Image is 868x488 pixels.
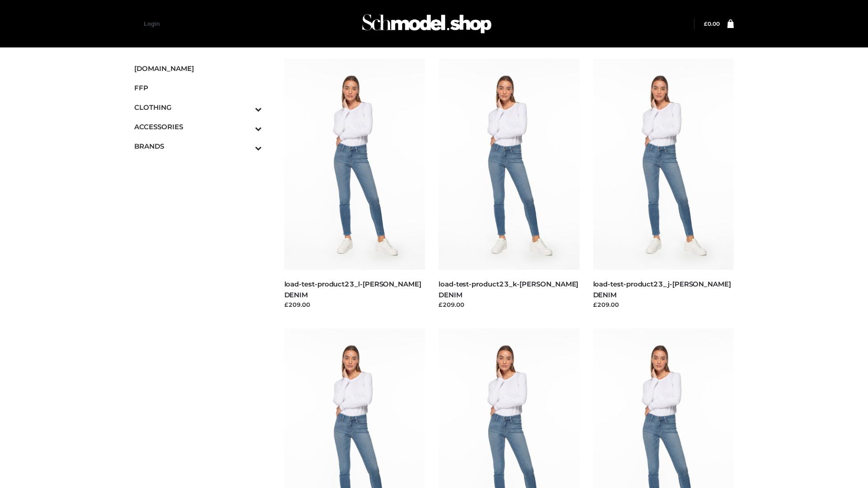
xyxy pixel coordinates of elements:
img: Schmodel Admin 964 [359,6,495,42]
button: Toggle Submenu [230,136,262,156]
span: £ [704,20,708,27]
a: £0.00 [704,20,720,27]
bdi: 0.00 [704,20,720,27]
span: FFP [134,83,262,93]
a: ACCESSORIESToggle Submenu [134,117,262,136]
a: [DOMAIN_NAME] [134,59,262,78]
div: £209.00 [284,300,425,309]
span: BRANDS [134,141,262,151]
button: Toggle Submenu [230,117,262,136]
a: load-test-product23_l-[PERSON_NAME] DENIM [284,280,421,299]
div: £209.00 [593,300,734,309]
a: CLOTHINGToggle Submenu [134,98,262,117]
a: load-test-product23_j-[PERSON_NAME] DENIM [593,280,731,299]
a: FFP [134,78,262,98]
span: [DOMAIN_NAME] [134,63,262,74]
span: ACCESSORIES [134,122,262,132]
a: Login [144,20,160,27]
div: £209.00 [439,300,580,309]
span: CLOTHING [134,102,262,113]
button: Toggle Submenu [230,98,262,117]
a: BRANDSToggle Submenu [134,136,262,156]
a: load-test-product23_k-[PERSON_NAME] DENIM [439,280,578,299]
